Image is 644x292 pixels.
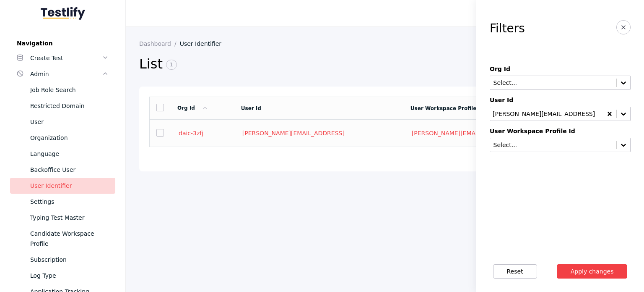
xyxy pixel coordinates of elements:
[10,98,115,114] a: Restricted Domain
[10,252,115,268] a: Subscription
[30,53,102,63] div: Create Test
[10,162,115,178] a: Backoffice User
[490,128,631,134] label: User Workspace Profile Id
[30,165,109,175] div: Backoffice User
[139,55,568,73] h2: List
[10,178,115,194] a: User Identifier
[10,146,115,162] a: Language
[166,60,177,70] span: 1
[30,197,109,207] div: Settings
[241,105,261,111] a: User Id
[10,130,115,146] a: Organization
[10,82,115,98] a: Job Role Search
[10,268,115,284] a: Log Type
[490,66,631,72] label: Org Id
[180,40,228,47] a: User Identifier
[10,226,115,252] a: Candidate Workspace Profile
[30,271,109,281] div: Log Type
[241,129,346,137] a: [PERSON_NAME][EMAIL_ADDRESS]
[10,210,115,226] a: Typing Test Master
[493,264,537,279] button: Reset
[139,40,180,47] a: Dashboard
[410,105,484,111] a: User Workspace Profile Id
[30,133,109,143] div: Organization
[177,129,205,137] a: daic-3zfj
[30,229,109,249] div: Candidate Workspace Profile
[410,129,515,137] a: [PERSON_NAME][EMAIL_ADDRESS]
[30,117,109,127] div: User
[30,149,109,159] div: Language
[30,255,109,265] div: Subscription
[10,194,115,210] a: Settings
[30,101,109,111] div: Restricted Domain
[557,264,628,279] button: Apply changes
[30,69,102,79] div: Admin
[490,97,631,103] label: User Id
[177,105,208,111] a: Org Id
[490,22,525,35] h3: Filters
[30,85,109,95] div: Job Role Search
[41,7,85,20] img: Testlify - Backoffice
[30,181,109,191] div: User Identifier
[10,40,115,47] label: Navigation
[10,114,115,130] a: User
[30,213,109,223] div: Typing Test Master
